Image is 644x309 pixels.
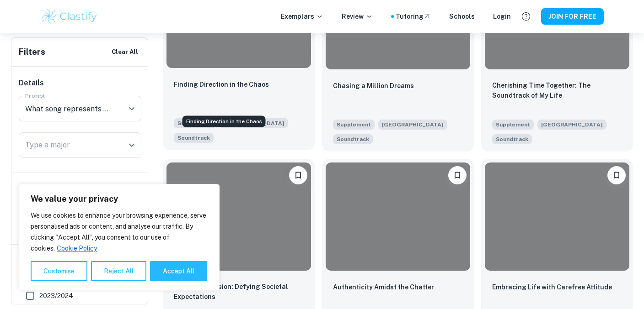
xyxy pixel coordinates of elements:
p: Finding Direction in the Chaos [174,79,269,89]
span: Supplement [492,120,534,130]
div: Finding Direction in the Chaos [182,116,266,127]
span: Soundtrack [496,135,528,143]
span: 2023/2024 [39,291,73,301]
img: Clastify logo [40,7,98,26]
button: Clear All [109,45,140,59]
button: Please log in to bookmark exemplars [448,166,467,184]
p: Exemplars [281,11,323,21]
p: Cherishing Time Together: The Soundtrack of My Life [492,80,622,100]
span: Soundtrack [337,135,369,143]
button: Reject All [91,261,146,281]
div: We value your privacy [18,184,220,291]
p: Chasing a Million Dreams [333,81,414,91]
p: We use cookies to enhance your browsing experience, serve personalised ads or content, and analys... [31,210,207,254]
h6: Filters [19,46,45,58]
button: Help and Feedback [518,9,534,24]
p: Academic Passion: Defying Societal Expectations [174,282,304,302]
button: Open [125,139,138,152]
span: What song represents the soundtrack of your life at this moment? [174,132,214,143]
button: Customise [31,261,87,281]
span: What song represents the soundtrack of your life at this moment? [333,133,373,144]
a: Tutoring [396,11,431,21]
span: [GEOGRAPHIC_DATA] [537,120,606,130]
p: Embracing Life with Carefree Attitude [492,282,612,292]
span: Soundtrack [177,134,210,142]
span: Supplement [333,120,375,130]
a: Cookie Policy [56,244,97,252]
span: Supplement [174,118,215,128]
a: Login [493,11,511,21]
button: JOIN FOR FREE [541,8,604,25]
button: Accept All [150,261,207,281]
p: We value your privacy [31,194,207,204]
h6: Details [19,78,141,89]
span: What song represents the soundtrack of your life at this moment? [492,133,532,144]
p: Review [342,11,373,21]
button: Open [125,102,138,115]
p: Authenticity Amidst the Chatter [333,282,434,292]
button: Please log in to bookmark exemplars [289,166,307,184]
h6: Decision [19,184,141,195]
label: Prompt [25,92,45,100]
span: [GEOGRAPHIC_DATA] [378,120,447,130]
a: Schools [449,11,475,21]
button: Please log in to bookmark exemplars [607,166,626,184]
